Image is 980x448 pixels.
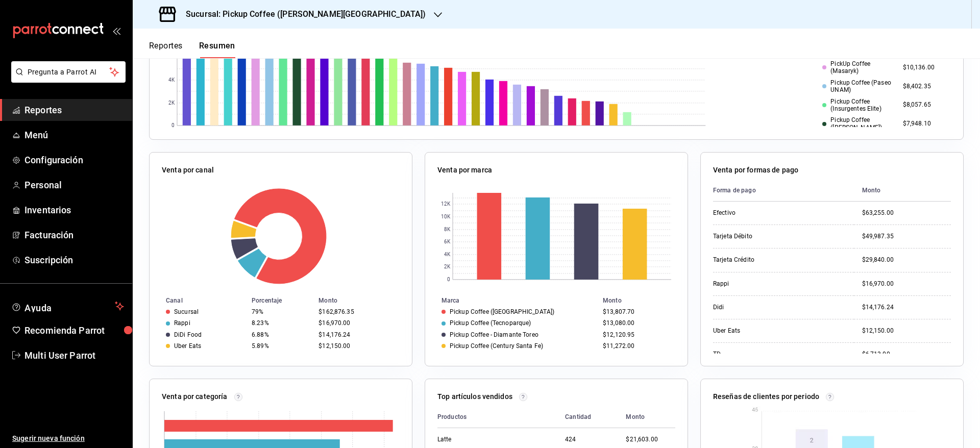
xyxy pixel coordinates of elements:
[441,214,451,220] text: 10K
[150,295,248,306] th: Canal
[450,331,538,338] div: Pickup Coffee - Diamante Toreo
[557,406,618,428] th: Cantidad
[24,253,124,267] span: Suscripción
[713,350,815,359] div: TD
[178,8,426,20] h3: Sucursal: Pickup Coffee ([PERSON_NAME][GEOGRAPHIC_DATA])
[252,342,310,350] div: 5.89%
[24,203,124,217] span: Inventarios
[822,60,894,75] div: PickUp Coffee (Masaryk)
[626,435,675,444] div: $21,603.00
[24,300,111,312] span: Ayuda
[444,227,451,233] text: 8K
[174,331,202,338] div: DiDi Food
[854,180,951,202] th: Monto
[24,178,124,192] span: Personal
[24,153,124,167] span: Configuración
[252,319,310,327] div: 8.23%
[713,232,815,241] div: Tarjeta Débito
[862,232,951,241] div: $49,987.35
[565,435,609,444] div: 424
[713,256,815,264] div: Tarjeta Crédito
[24,228,124,242] span: Facturación
[862,256,951,264] div: $29,840.00
[822,116,894,131] div: Pickup Coffee ([PERSON_NAME])
[437,165,492,176] p: Venta por marca
[713,209,815,217] div: Efectivo
[447,277,450,283] text: 0
[444,239,451,245] text: 6K
[441,202,451,207] text: 12K
[318,308,396,315] div: $162,876.35
[149,41,235,58] div: navigation tabs
[174,342,201,350] div: Uber Eats
[713,180,854,202] th: Forma de pago
[168,78,175,83] text: 4K
[862,303,951,312] div: $14,176.24
[599,295,688,306] th: Monto
[11,61,126,83] button: Pregunta a Parrot AI
[437,406,557,428] th: Productos
[713,303,815,312] div: Didi
[862,327,951,335] div: $12,150.00
[450,342,543,350] div: Pickup Coffee (Century Santa Fe)
[899,58,951,77] td: $10,136.00
[713,165,798,176] p: Venta por formas de pago
[822,79,894,94] div: Pickup Coffee (Paseo UNAM)
[603,342,671,350] div: $11,272.00
[252,308,310,315] div: 79%
[862,350,951,359] div: $6,713.00
[174,308,199,315] div: Sucursal
[314,295,412,306] th: Monto
[171,123,175,129] text: 0
[899,77,951,96] td: $8,402.35
[618,406,675,428] th: Monto
[28,67,110,78] span: Pregunta a Parrot AI
[450,308,554,315] div: Pickup Coffee ([GEOGRAPHIC_DATA])
[444,252,451,258] text: 4K
[248,295,314,306] th: Porcentaje
[112,27,120,35] button: open_drawer_menu
[899,114,951,133] td: $7,948.10
[252,331,310,338] div: 6.88%
[24,128,124,142] span: Menú
[162,391,228,402] p: Venta por categoría
[437,435,540,444] div: Latte
[24,349,124,362] span: Multi User Parrot
[713,280,815,288] div: Rappi
[162,165,214,176] p: Venta por canal
[24,103,124,117] span: Reportes
[7,74,126,85] a: Pregunta a Parrot AI
[450,319,531,327] div: Pickup Coffee (Tecnoparque)
[318,319,396,327] div: $16,970.00
[862,280,951,288] div: $16,970.00
[199,41,235,58] button: Resumen
[149,41,183,58] button: Reportes
[713,327,815,335] div: Uber Eats
[603,331,671,338] div: $12,120.95
[603,308,671,315] div: $13,807.70
[822,98,894,113] div: Pickup Coffee (Insurgentes Elite)
[425,295,599,306] th: Marca
[174,319,190,327] div: Rappi
[318,331,396,338] div: $14,176.24
[603,319,671,327] div: $13,080.00
[444,264,451,270] text: 2K
[318,342,396,350] div: $12,150.00
[899,96,951,115] td: $8,057.65
[862,209,951,217] div: $63,255.00
[24,323,124,337] span: Recomienda Parrot
[713,391,819,402] p: Reseñas de clientes por periodo
[12,433,124,444] span: Sugerir nueva función
[168,101,175,106] text: 2K
[437,391,512,402] p: Top artículos vendidos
